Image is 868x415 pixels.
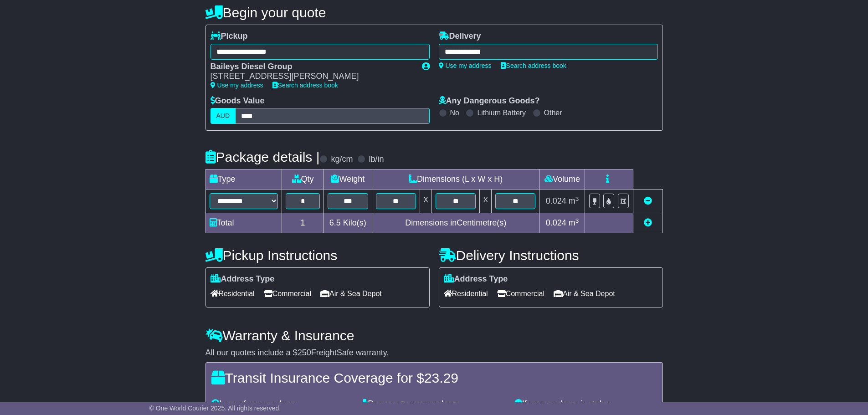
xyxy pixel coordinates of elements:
[211,287,255,301] span: Residential
[329,218,341,227] span: 6.5
[320,287,382,301] span: Air & Sea Depot
[477,108,526,117] label: Lithium Battery
[480,190,492,213] td: x
[544,108,562,117] label: Other
[272,82,338,89] a: Search address book
[546,196,566,205] span: 0.024
[264,287,311,301] span: Commercial
[569,218,579,227] span: m
[575,217,579,224] sup: 3
[358,399,510,409] div: Damage to your package
[211,274,275,284] label: Address Type
[539,169,585,190] td: Volume
[211,370,657,385] h4: Transit Insurance Coverage for $
[439,31,481,41] label: Delivery
[324,169,372,190] td: Weight
[282,169,324,190] td: Qty
[450,108,459,117] label: No
[575,195,579,202] sup: 3
[369,154,384,164] label: lb/in
[372,213,539,233] td: Dimensions in Centimetre(s)
[444,287,488,301] span: Residential
[205,213,282,233] td: Total
[420,190,432,213] td: x
[510,399,662,409] div: If your package is stolen
[211,96,265,106] label: Goods Value
[298,348,311,357] span: 250
[497,287,544,301] span: Commercial
[211,62,413,72] div: Baileys Diesel Group
[439,248,663,263] h4: Delivery Instructions
[149,405,281,412] span: © One World Courier 2025. All rights reserved.
[644,218,652,227] a: Add new item
[205,328,663,343] h4: Warranty & Insurance
[501,62,566,69] a: Search address book
[282,213,324,233] td: 1
[211,72,413,82] div: [STREET_ADDRESS][PERSON_NAME]
[554,287,615,301] span: Air & Sea Depot
[444,274,508,284] label: Address Type
[211,82,263,89] a: Use my address
[211,31,248,41] label: Pickup
[205,149,320,164] h4: Package details |
[546,218,566,227] span: 0.024
[205,169,282,190] td: Type
[569,196,579,205] span: m
[211,108,236,124] label: AUD
[439,96,540,106] label: Any Dangerous Goods?
[205,348,663,358] div: All our quotes include a $ FreightSafe warranty.
[331,154,353,164] label: kg/cm
[424,370,458,385] span: 23.29
[324,213,372,233] td: Kilo(s)
[439,62,492,69] a: Use my address
[372,169,539,190] td: Dimensions (L x W x H)
[644,196,652,205] a: Remove this item
[207,399,359,409] div: Loss of your package
[205,248,430,263] h4: Pickup Instructions
[205,5,663,20] h4: Begin your quote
